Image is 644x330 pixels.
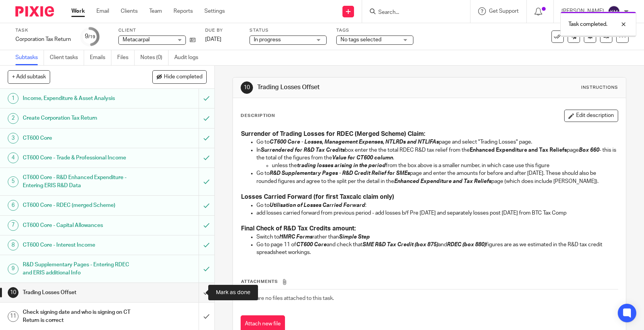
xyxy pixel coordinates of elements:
[241,113,275,119] p: Description
[71,7,85,15] a: Work
[241,225,356,232] strong: Final Check of R&D Tax Credits amount:
[608,5,620,18] img: svg%3E
[254,37,281,42] span: In progress
[256,138,618,146] p: Go to page and select "Trading Losses" page.
[118,27,196,34] label: Client
[257,83,446,91] h1: Trading Losses Offset
[270,139,439,145] em: CT600 Core - Losses, Management Expenses, NTLRDs and NTLIFAs
[204,7,225,15] a: Settings
[339,234,370,240] em: Simple Step
[8,200,19,211] div: 6
[256,146,618,162] p: In box enter the the total RDEC R&D tax relief from the page - this is the total of the figures f...
[270,171,410,176] em: R&D Supplementary Pages - R&D Credit Relief for SMEs
[23,306,135,326] h1: Check signing date and who is signing on CT Return is correct
[256,209,618,217] p: add losses carried forward from previous period - add losses b/f Pre [DATE] and separately losses...
[261,147,345,153] em: Surrendered for R&D Tax Credits
[15,6,54,17] img: Pixie
[241,279,278,284] span: Attachments
[23,287,135,298] h1: Trading Losses Offset
[23,132,135,144] h1: CT600 Core
[8,311,19,322] div: 11
[270,203,365,208] em: Utilisation of Losses Carried Forward
[8,176,19,187] div: 5
[96,7,109,15] a: Email
[23,112,135,124] h1: Create Corporation Tax Return
[256,233,618,241] p: Switch to rather than
[23,200,135,211] h1: CT600 Core - RDEC (merged Scheme)
[581,85,618,91] div: Instructions
[8,113,19,124] div: 2
[256,241,618,257] p: Go to page 11 of and check that and figures are as we estimated in the R&D tax credit spreadsheet...
[205,27,240,34] label: Due by
[241,296,334,301] span: There are no files attached to this task.
[152,70,207,83] button: Hide completed
[296,242,327,247] em: CT600 Core
[8,240,19,250] div: 8
[394,179,491,184] em: Enhanced Expenditure and Tax Reliefs
[8,220,19,231] div: 7
[117,50,135,65] a: Files
[8,70,50,83] button: + Add subtask
[205,37,221,42] span: [DATE]
[8,93,19,104] div: 1
[23,93,135,104] h1: Income, Expenditure & Asset Analysis
[15,27,71,34] label: Task
[8,133,19,144] div: 3
[297,163,386,168] em: trading losses arising in the period
[241,194,394,200] strong: Losses Carried Forward (for first Taxcalc claim only)
[50,50,84,65] a: Client tasks
[256,169,618,185] p: Go to page and enter the amounts for before and after [DATE]. These should also be rounded figure...
[15,50,44,65] a: Subtasks
[568,20,607,28] p: Task completed.
[88,35,95,39] small: /19
[15,36,71,43] div: Corporation Tax Return
[447,242,486,247] em: RDEC (box 880)
[250,27,327,34] label: Status
[23,172,135,191] h1: CT600 Core - R&D Enhanced Expenditure - Entering ERIS R&D Data
[174,7,193,15] a: Reports
[341,37,381,42] span: No tags selected
[23,259,135,279] h1: R&D Supplementary Pages - Entering RDEC and ERIS additional Info
[23,152,135,164] h1: CT600 Core - Trade & Professional Income
[8,287,19,298] div: 10
[121,7,138,15] a: Clients
[8,264,19,274] div: 9
[23,239,135,251] h1: CT600 Core - Interest Income
[241,131,425,137] strong: Surrender of Trading Losses for RDEC (Merged Scheme) Claim:
[123,37,150,42] span: Metacarpal
[241,81,253,94] div: 10
[174,50,204,65] a: Audit logs
[279,234,312,240] em: HMRC Forms
[362,242,438,247] em: SME R&D Tax Credit (box 875)
[164,74,202,80] span: Hide completed
[272,162,618,169] p: unless the from the box above is a smaller number, in which case use this figure
[564,110,618,122] button: Edit description
[470,147,567,153] strong: Enhanced Expenditure and Tax Reliefs
[8,152,19,163] div: 4
[579,147,599,153] em: Box 660
[23,220,135,231] h1: CT600 Core - Capital Allowances
[90,50,111,65] a: Emails
[149,7,162,15] a: Team
[256,201,618,209] p: Go to :
[85,32,95,41] div: 9
[332,155,393,161] em: Value for CT600 column
[140,50,169,65] a: Notes (0)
